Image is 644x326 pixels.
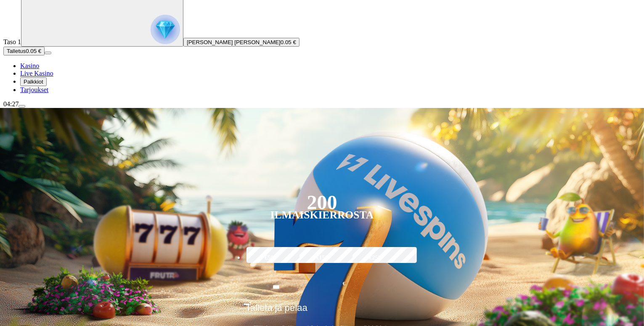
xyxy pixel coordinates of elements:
[3,47,45,55] button: Talletusplus icon0.05 €
[24,79,43,85] span: Palkkiot
[26,48,41,54] span: 0.05 €
[343,280,345,288] span: €
[20,62,39,69] span: Kasino
[183,38,299,47] button: [PERSON_NAME] [PERSON_NAME]0.05 €
[20,70,53,77] span: Live Kasino
[45,52,51,54] button: menu
[250,300,252,305] span: €
[297,246,347,270] label: €150
[20,70,53,77] a: poker-chip iconLive Kasino
[246,302,307,319] span: Talleta ja pelaa
[187,39,281,45] span: [PERSON_NAME] [PERSON_NAME]
[19,105,25,108] button: menu
[244,246,294,270] label: €50
[7,48,26,54] span: Talletus
[350,246,400,270] label: €250
[151,15,180,44] img: reward progress
[270,210,374,220] div: Ilmaiskierrosta
[3,100,19,108] span: 04:27
[20,86,48,93] a: gift-inverted iconTarjoukset
[307,197,337,208] div: 200
[20,62,39,69] a: diamond iconKasino
[20,86,48,93] span: Tarjoukset
[20,77,47,86] button: reward iconPalkkiot
[243,302,401,320] button: Talleta ja pelaa
[281,39,296,45] span: 0.05 €
[3,38,21,45] span: Taso 1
